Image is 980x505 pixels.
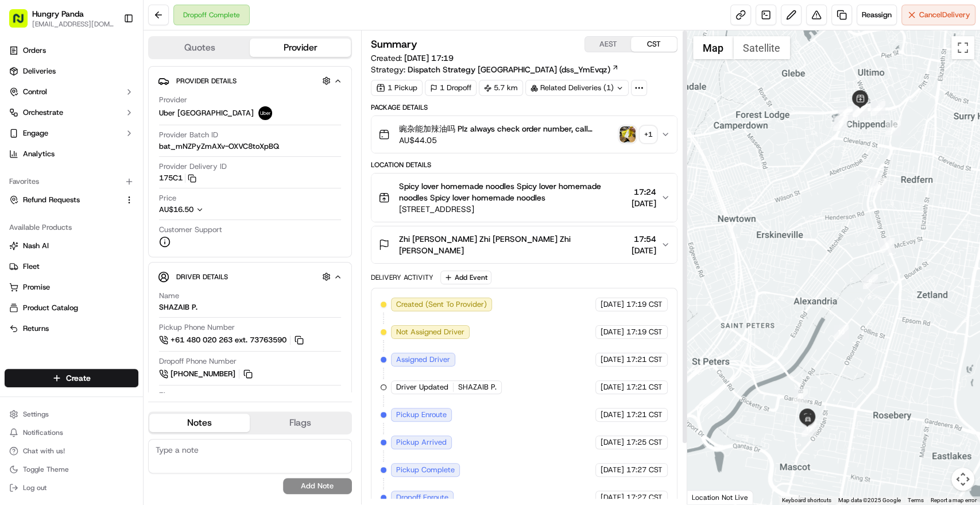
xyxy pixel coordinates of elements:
div: 1 [838,106,853,121]
div: 12 [801,422,816,437]
span: Tip [159,390,170,400]
button: Hungry Panda [32,8,84,20]
a: Promise [9,282,134,292]
button: Quotes [149,38,250,57]
button: +61 480 020 263 ext. 73763590 [159,334,305,346]
a: Deliveries [5,62,138,80]
span: Spicy lover homemade noodles Spicy lover homemade noodles Spicy lover homemade noodles [399,180,627,203]
button: Spicy lover homemade noodles Spicy lover homemade noodles Spicy lover homemade noodles[STREET_ADD... [371,174,677,222]
span: Provider [159,95,187,105]
span: Product Catalog [23,303,78,313]
span: Created: [371,52,454,64]
span: Chat with us! [23,446,65,456]
span: [DATE] [601,327,624,337]
div: 5 [870,101,885,116]
div: Available Products [5,218,138,237]
div: 5.7 km [479,80,523,96]
button: Keyboard shortcuts [782,496,831,504]
span: Notifications [23,428,63,437]
span: [DATE] [601,354,624,365]
div: 8 [880,238,894,253]
span: [DATE] [601,299,624,310]
button: Engage [5,124,138,142]
button: Log out [5,480,138,496]
span: [DATE] 17:19 [404,53,454,63]
span: Deliveries [23,66,56,76]
button: CST [631,37,677,52]
button: Orchestrate [5,103,138,122]
div: Delivery Activity [371,273,433,282]
button: Zhi [PERSON_NAME] Zhi [PERSON_NAME] Zhi [PERSON_NAME]17:54[DATE] [371,226,677,263]
button: AU$16.50 [159,205,260,215]
span: [EMAIL_ADDRESS][DOMAIN_NAME] [32,20,114,29]
a: [PHONE_NUMBER] [159,368,254,380]
span: Nash AI [23,241,49,251]
h3: Summary [371,39,417,49]
div: 2 [833,116,848,131]
div: 1 Pickup [371,80,423,96]
span: Toggle Theme [23,465,69,474]
div: + 1 [640,126,656,142]
span: Provider Details [176,76,237,86]
a: Dispatch Strategy [GEOGRAPHIC_DATA] (dss_YmEvqz) [408,64,619,75]
button: Driver Details [158,267,342,286]
a: Fleet [9,261,134,272]
button: Toggle Theme [5,461,138,477]
button: Toggle fullscreen view [951,36,974,59]
span: [DATE] [601,465,624,475]
div: SHAZAIB P. [159,302,197,313]
span: Assigned Driver [396,354,450,365]
button: Settings [5,406,138,422]
span: Engage [23,128,48,138]
span: Settings [23,410,49,419]
button: Chat with us! [5,443,138,459]
span: Price [159,193,176,203]
a: Orders [5,41,138,60]
button: Returns [5,319,138,338]
span: 17:25 CST [626,437,663,448]
span: Analytics [23,149,55,159]
span: Cancel Delivery [919,10,970,20]
span: [DATE] [632,198,656,209]
button: Control [5,83,138,101]
span: [PHONE_NUMBER] [171,369,235,379]
span: Dropoff Enroute [396,492,448,503]
span: Log out [23,483,47,492]
span: Not Assigned Driver [396,327,464,337]
button: Show satellite imagery [733,36,790,59]
div: 10 [834,325,849,340]
span: 豌杂能加辣油吗 Plz always check order number, call customer when you arrive, any delivery issues, Contac... [399,123,615,134]
span: Pickup Complete [396,465,455,475]
span: Create [66,372,91,384]
a: Product Catalog [9,303,134,313]
button: Flags [250,414,350,432]
button: CancelDelivery [901,5,975,25]
span: SHAZAIB P. [458,382,497,392]
button: Promise [5,278,138,296]
button: 175C1 [159,173,196,183]
span: Fleet [23,261,40,272]
button: Notifications [5,425,138,441]
span: 17:27 CST [626,492,663,503]
div: Location Not Live [687,490,753,504]
div: 1 Dropoff [425,80,477,96]
span: [DATE] [601,492,624,503]
span: Driver Updated [396,382,448,392]
span: [DATE] [601,382,624,392]
button: Fleet [5,257,138,276]
a: Report a map error [931,497,977,503]
button: Show street map [693,36,733,59]
a: Refund Requests [9,195,120,205]
div: Strategy: [371,64,619,75]
a: Analytics [5,145,138,163]
a: Returns [9,323,134,334]
a: Open this area in Google Maps (opens a new window) [690,489,728,504]
span: Dispatch Strategy [GEOGRAPHIC_DATA] (dss_YmEvqz) [408,64,610,75]
a: Terms (opens in new tab) [908,497,924,503]
span: Driver Details [176,272,228,282]
button: Refund Requests [5,191,138,209]
button: Provider Details [158,71,342,90]
span: +61 480 020 263 ext. 73763590 [171,335,286,345]
img: uber-new-logo.jpeg [258,106,272,120]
